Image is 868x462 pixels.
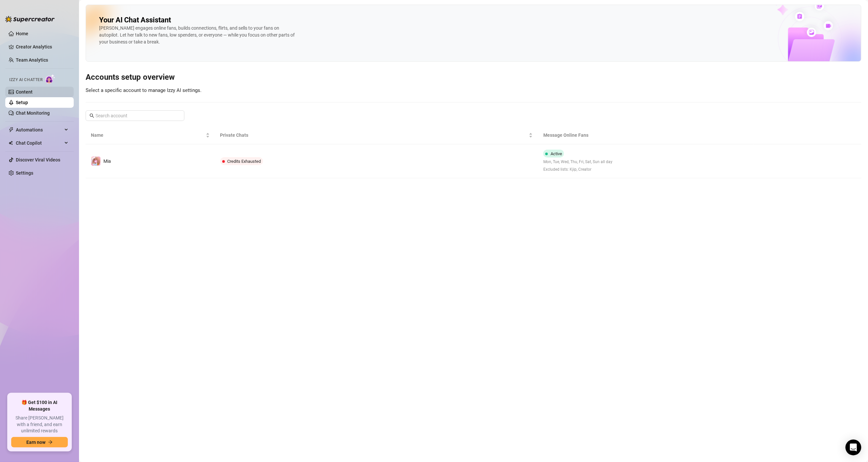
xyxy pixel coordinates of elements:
[16,42,68,52] a: Creator Analytics
[26,440,45,445] span: Earn now
[86,126,215,144] th: Name
[99,25,297,45] div: [PERSON_NAME] engages online fans, builds connections, flirts, and sells to your fans on autopilo...
[16,125,63,135] span: Automations
[543,159,612,165] span: Mon, Tue, Wed, Thu, Fri, Sat, Sun all day
[91,157,100,166] img: Mia
[16,110,50,116] a: Chat Monitoring
[99,15,171,25] h2: Your AI Chat Assistant
[91,131,204,139] span: Name
[16,89,33,95] a: Content
[16,57,48,63] a: Team Analytics
[551,151,562,156] span: Active
[543,166,612,173] span: Excluded lists: Kjip, Creator
[45,74,55,84] img: AI Chatter
[16,157,60,162] a: Discover Viral Videos
[11,415,68,434] span: Share [PERSON_NAME] with a friend, and earn unlimited rewards
[16,31,28,36] a: Home
[16,100,28,105] a: Setup
[103,159,111,164] span: Mia
[11,399,68,412] span: 🎁 Get $100 in AI Messages
[538,126,753,144] th: Message Online Fans
[11,437,68,448] button: Earn nowarrow-right
[16,170,33,176] a: Settings
[90,113,94,118] span: search
[95,112,175,119] input: Search account
[48,440,53,445] span: arrow-right
[16,138,63,148] span: Chat Copilot
[215,126,538,144] th: Private Chats
[86,72,861,83] h3: Accounts setup overview
[220,131,528,139] span: Private Chats
[9,77,42,83] span: Izzy AI Chatter
[86,87,202,93] span: Select a specific account to manage Izzy AI settings.
[9,141,13,145] img: Chat Copilot
[228,159,261,164] span: Credits Exhausted
[9,127,14,132] span: thunderbolt
[846,440,861,455] div: Open Intercom Messenger
[5,16,55,22] img: logo-BBDzfeDw.svg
